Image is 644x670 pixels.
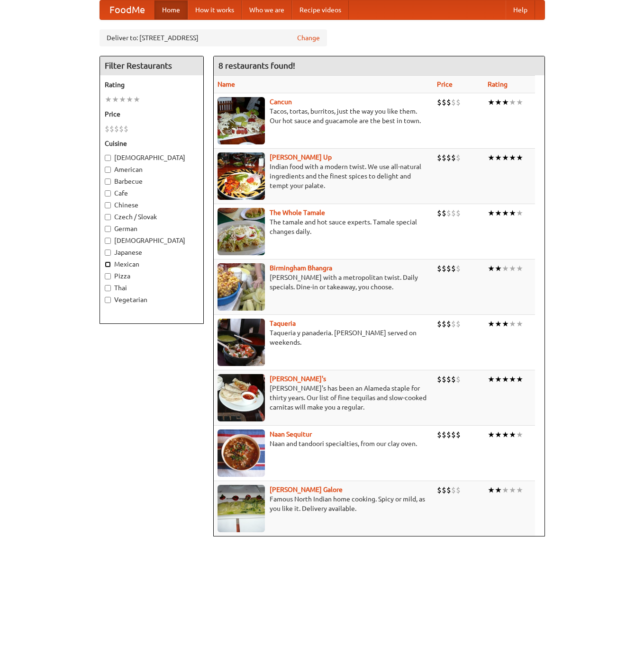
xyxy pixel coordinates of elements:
[218,162,429,190] p: Indian food with a modern twist. We use all-natural ingredients and the finest spices to delight ...
[502,97,509,107] li: ★
[488,263,495,274] li: ★
[270,264,332,272] a: Birmingham Bhangra
[270,486,343,493] a: [PERSON_NAME] Galore
[446,319,451,329] li: $
[126,94,133,105] li: ★
[105,200,199,210] label: Chinese
[442,152,446,163] li: $
[495,263,502,274] li: ★
[451,97,456,107] li: $
[270,153,332,161] b: [PERSON_NAME] Up
[516,374,523,384] li: ★
[451,374,456,384] li: $
[442,97,446,107] li: $
[105,283,199,293] label: Thai
[502,374,509,384] li: ★
[105,273,111,279] input: Pizza
[105,177,199,186] label: Barbecue
[516,97,523,107] li: ★
[442,485,446,495] li: $
[119,124,124,134] li: $
[105,80,199,89] h5: Rating
[105,285,111,291] input: Thai
[105,226,111,232] input: German
[124,124,128,134] li: $
[218,319,265,366] img: taqueria.jpg
[218,384,429,412] p: [PERSON_NAME]'s has been an Alameda staple for thirty years. Our list of fine tequilas and slow-c...
[437,429,442,440] li: $
[437,263,442,274] li: $
[218,152,265,200] img: curryup.jpg
[100,0,154,19] a: FoodMe
[270,98,292,106] b: Cancun
[495,97,502,107] li: ★
[218,328,429,347] p: Taqueria y panaderia. [PERSON_NAME] served on weekends.
[446,263,451,274] li: $
[495,319,502,329] li: ★
[516,152,523,163] li: ★
[105,94,112,105] li: ★
[105,190,111,197] input: Cafe
[456,97,461,107] li: $
[105,153,199,162] label: [DEMOGRAPHIC_DATA]
[502,429,509,440] li: ★
[456,429,461,440] li: $
[218,494,429,513] p: Famous North Indian home cooking. Spicy or mild, as you like it. Delivery available.
[100,29,327,46] div: Deliver to: [STREET_ADDRESS]
[509,429,516,440] li: ★
[133,94,140,105] li: ★
[516,208,523,218] li: ★
[242,0,292,19] a: Who we are
[218,80,235,88] a: Name
[270,320,296,327] b: Taqueria
[451,319,456,329] li: $
[446,374,451,384] li: $
[119,94,126,105] li: ★
[488,374,495,384] li: ★
[495,374,502,384] li: ★
[105,109,199,119] h5: Price
[516,319,523,329] li: ★
[100,56,203,75] h4: Filter Restaurants
[105,295,199,304] label: Vegetarian
[105,155,111,161] input: [DEMOGRAPHIC_DATA]
[456,152,461,163] li: $
[105,188,199,198] label: Cafe
[451,263,456,274] li: $
[105,271,199,281] label: Pizza
[437,152,442,163] li: $
[442,374,446,384] li: $
[218,217,429,236] p: The tamale and hot sauce experts. Tamale special changes daily.
[105,261,111,268] input: Mexican
[218,374,265,421] img: pedros.jpg
[451,208,456,218] li: $
[437,80,453,88] a: Price
[105,167,111,173] input: American
[105,202,111,208] input: Chinese
[218,97,265,144] img: cancun.jpg
[446,429,451,440] li: $
[105,214,111,220] input: Czech / Slovak
[437,208,442,218] li: $
[442,263,446,274] li: $
[105,212,199,222] label: Czech / Slovak
[270,375,326,383] a: [PERSON_NAME]'s
[105,250,111,256] input: Japanese
[502,485,509,495] li: ★
[109,124,114,134] li: $
[509,263,516,274] li: ★
[218,439,429,448] p: Naan and tandoori specialties, from our clay oven.
[495,485,502,495] li: ★
[488,152,495,163] li: ★
[488,319,495,329] li: ★
[297,33,320,43] a: Change
[488,80,508,88] a: Rating
[451,485,456,495] li: $
[488,97,495,107] li: ★
[516,263,523,274] li: ★
[488,208,495,218] li: ★
[509,485,516,495] li: ★
[105,248,199,257] label: Japanese
[456,374,461,384] li: $
[218,429,265,477] img: naansequitur.jpg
